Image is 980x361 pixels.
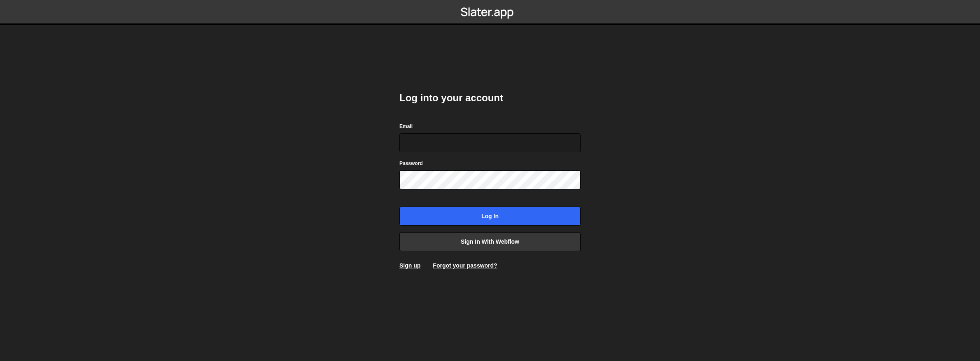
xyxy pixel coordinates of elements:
input: Log in [399,207,581,226]
a: Sign up [399,262,420,269]
h2: Log into your account [399,91,581,105]
label: Password [399,159,423,168]
a: Sign in with Webflow [399,232,581,251]
label: Email [399,122,413,130]
a: Forgot your password? [433,262,497,269]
